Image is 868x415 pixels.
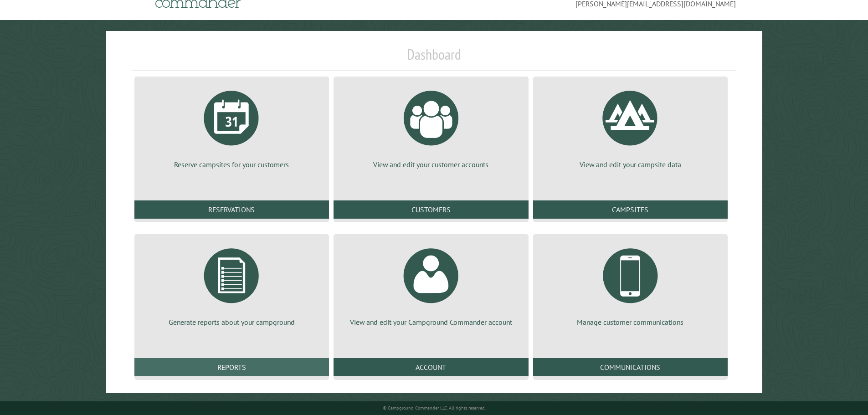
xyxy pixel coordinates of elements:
a: View and edit your customer accounts [344,84,517,169]
p: View and edit your Campground Commander account [344,317,517,327]
p: View and edit your customer accounts [344,159,517,169]
a: View and edit your Campground Commander account [344,241,517,327]
a: Campsites [533,200,728,219]
a: Communications [533,358,728,376]
a: Account [334,358,528,376]
a: Customers [334,200,528,219]
p: Generate reports about your campground [145,317,318,327]
a: Reserve campsites for your customers [145,84,318,169]
p: View and edit your campsite data [544,159,717,169]
p: Manage customer communications [544,317,717,327]
h1: Dashboard [132,46,736,71]
a: Reports [134,358,329,376]
a: View and edit your campsite data [544,84,717,169]
a: Reservations [134,200,329,219]
p: Reserve campsites for your customers [145,159,318,169]
a: Manage customer communications [544,241,717,327]
a: Generate reports about your campground [145,241,318,327]
small: © Campground Commander LLC. All rights reserved. [383,405,486,411]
